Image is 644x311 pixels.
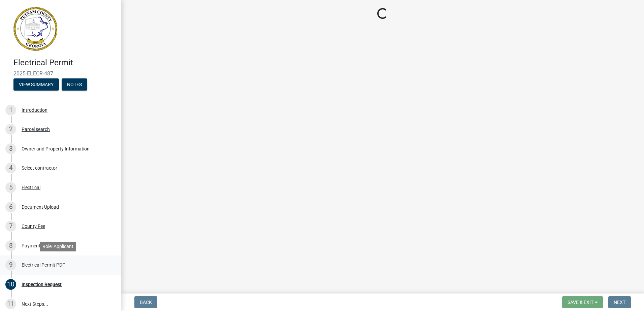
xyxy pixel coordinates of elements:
[13,70,108,77] span: 2025-ELECR-487
[5,221,16,232] div: 7
[22,146,90,151] div: Owner and Property Information
[22,166,57,170] div: Select contractor
[62,82,87,88] wm-modal-confirm: Notes
[22,243,40,248] div: Payment
[140,300,152,305] span: Back
[13,82,59,88] wm-modal-confirm: Summary
[22,108,47,112] div: Introduction
[562,296,603,308] button: Save & Exit
[13,7,57,51] img: Putnam County, Georgia
[5,202,16,212] div: 6
[22,127,50,132] div: Parcel search
[5,105,16,115] div: 1
[5,260,16,270] div: 9
[40,242,76,251] div: Role: Applicant
[22,205,59,209] div: Document Upload
[5,279,16,290] div: 10
[62,78,87,91] button: Notes
[22,263,65,267] div: Electrical Permit PDF
[608,296,631,308] button: Next
[5,124,16,135] div: 2
[13,78,59,91] button: View Summary
[22,224,45,229] div: County Fee
[22,282,62,287] div: Inspection Request
[22,185,40,190] div: Electrical
[13,58,116,68] h4: Electrical Permit
[5,182,16,193] div: 5
[5,163,16,173] div: 4
[134,296,157,308] button: Back
[614,300,625,305] span: Next
[5,240,16,251] div: 8
[5,143,16,154] div: 3
[5,299,16,309] div: 11
[568,300,593,305] span: Save & Exit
